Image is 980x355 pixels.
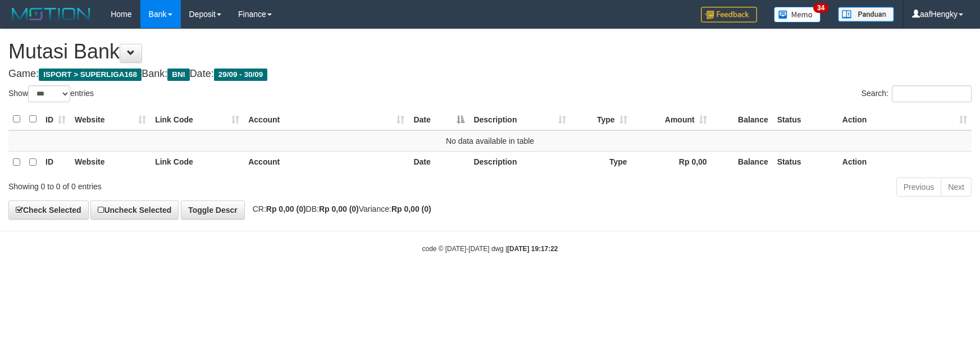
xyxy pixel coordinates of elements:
[892,85,972,102] input: Search:
[838,108,972,130] th: Action: activate to sort column ascending
[319,204,359,213] strong: Rp 0,00 (0)
[39,69,142,81] span: ISPORT > SUPERLIGA168
[8,85,94,102] label: Show entries
[862,85,972,102] label: Search:
[181,201,245,220] a: Toggle Descr
[28,85,70,102] select: Showentries
[70,151,151,173] th: Website
[813,3,828,13] span: 34
[774,7,821,22] img: Button%20Memo.svg
[701,7,757,22] img: Feedback.jpg
[571,108,632,130] th: Type: activate to sort column ascending
[266,204,306,213] strong: Rp 0,00 (0)
[422,245,558,253] small: code © [DATE]-[DATE] dwg |
[244,151,409,173] th: Account
[712,151,773,173] th: Balance
[773,108,838,130] th: Status
[41,151,70,173] th: ID
[8,130,972,152] td: No data available in table
[469,151,570,173] th: Description
[8,6,94,22] img: MOTION_logo.png
[507,245,558,253] strong: [DATE] 19:17:22
[244,108,409,130] th: Account: activate to sort column ascending
[409,108,469,130] th: Date: activate to sort column descending
[8,176,400,192] div: Showing 0 to 0 of 0 entries
[632,151,712,173] th: Rp 0,00
[712,108,773,130] th: Balance
[90,201,179,220] a: Uncheck Selected
[151,151,244,173] th: Link Code
[8,69,972,80] h4: Game: Bank: Date:
[838,151,972,173] th: Action
[167,69,189,81] span: BNI
[571,151,632,173] th: Type
[469,108,570,130] th: Description: activate to sort column ascending
[896,177,941,197] a: Previous
[151,108,244,130] th: Link Code: activate to sort column ascending
[391,204,431,213] strong: Rp 0,00 (0)
[773,151,838,173] th: Status
[214,69,268,81] span: 29/09 - 30/09
[8,201,89,220] a: Check Selected
[941,177,972,197] a: Next
[8,40,972,63] h1: Mutasi Bank
[409,151,469,173] th: Date
[70,108,151,130] th: Website: activate to sort column ascending
[632,108,712,130] th: Amount: activate to sort column ascending
[838,7,894,22] img: panduan.png
[41,108,70,130] th: ID: activate to sort column ascending
[247,204,431,213] span: CR: DB: Variance:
